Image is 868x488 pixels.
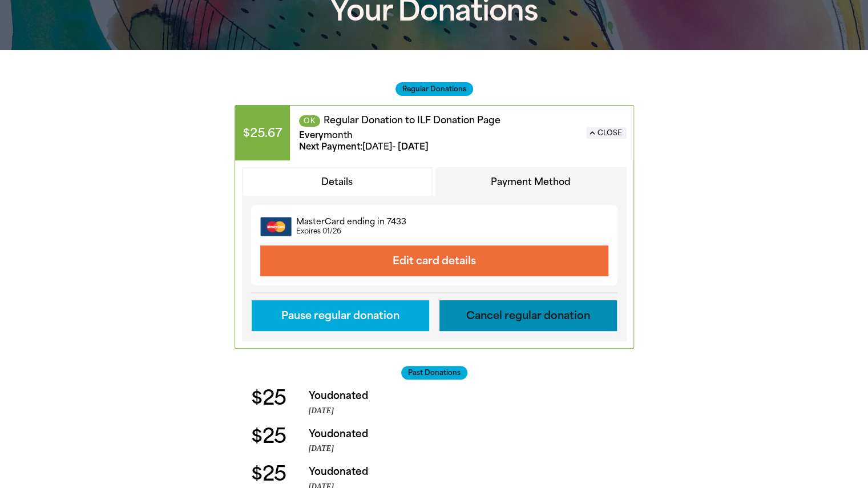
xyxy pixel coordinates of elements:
[309,466,327,477] em: You
[296,217,406,227] span: MasterCard ending in 7433
[395,82,473,96] span: Regular Donations
[235,105,634,349] div: Paginated content
[260,245,608,276] button: Edit card details
[296,227,341,236] span: Expires 01/26
[327,466,368,477] span: donated
[309,428,327,439] em: You
[324,130,353,140] strong: month
[439,300,617,331] button: Cancel regular donation
[242,167,433,197] button: Details
[587,128,597,138] i: expand_less
[401,366,467,380] span: Past Donations
[299,115,577,127] p: Regular Donation to ILF Donation Page
[309,405,634,417] p: [DATE]
[299,130,324,140] span: Every
[309,443,634,454] p: [DATE]
[309,390,327,401] em: You
[327,428,368,439] span: donated
[251,389,285,408] span: $25
[235,106,290,160] span: $25.67
[251,427,285,446] span: $25
[299,142,362,152] span: Next Payment :
[586,127,627,139] button: expand_lessClose
[251,465,285,484] span: $25
[299,142,429,152] span: - [DATE]
[252,300,429,331] button: Pause regular donation
[260,214,292,239] img: MasterCard.png
[327,390,368,401] span: donated
[299,115,320,127] span: OK
[435,167,627,197] button: Payment Method
[362,142,392,152] strong: [DATE]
